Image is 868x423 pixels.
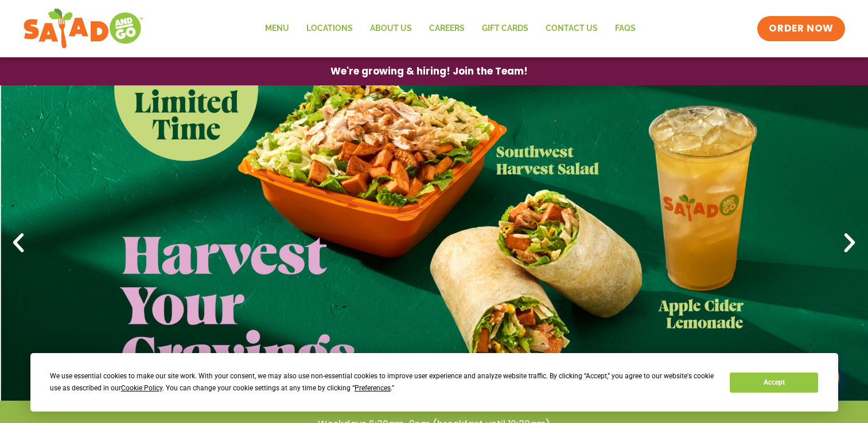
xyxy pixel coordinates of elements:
[23,6,144,52] img: new-SAG-logo-768×292
[6,230,31,256] div: Previous slide
[757,16,844,41] a: ORDER NOW
[256,15,298,42] a: Menu
[298,15,361,42] a: Locations
[330,66,528,76] span: We're growing & hiring! Join the Team!
[313,58,545,85] a: We're growing & hiring! Join the Team!
[769,22,833,36] span: ORDER NOW
[606,15,644,42] a: FAQs
[361,15,421,42] a: About Us
[121,384,162,392] span: Cookie Policy
[355,384,391,392] span: Preferences
[537,15,606,42] a: Contact Us
[421,15,473,42] a: Careers
[473,15,537,42] a: GIFT CARDS
[30,353,838,412] div: Cookie Consent Prompt
[50,370,716,394] div: We use essential cookies to make our site work. With your consent, we may also use non-essential ...
[256,15,644,42] nav: Menu
[837,230,862,256] div: Next slide
[730,373,818,393] button: Accept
